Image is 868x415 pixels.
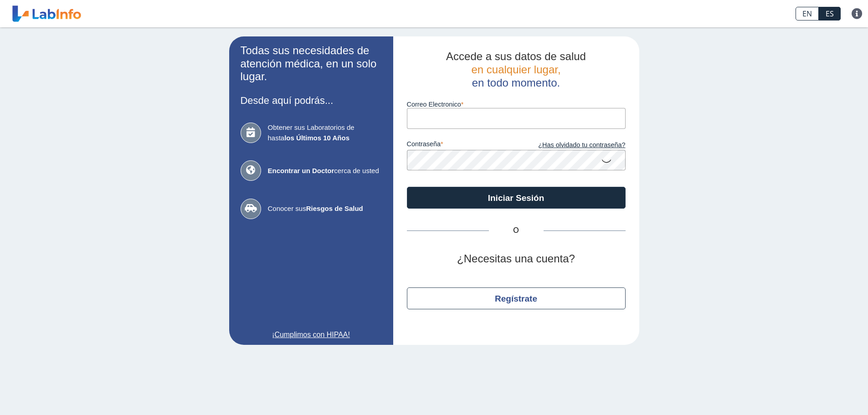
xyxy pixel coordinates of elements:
span: O [489,225,544,236]
span: en cualquier lugar, [471,63,560,76]
h3: Desde aquí podrás... [241,95,382,106]
b: los Últimos 10 Años [284,134,349,142]
a: ¡Cumplimos con HIPAA! [241,329,382,340]
b: Riesgos de Salud [306,205,363,212]
button: Regístrate [407,287,626,309]
h2: Todas sus necesidades de atención médica, en un solo lugar. [241,44,382,83]
span: en todo momento. [472,77,560,89]
span: cerca de usted [268,166,382,176]
a: EN [796,7,819,20]
button: Iniciar Sesión [407,187,626,209]
span: Accede a sus datos de salud [446,50,586,62]
h2: ¿Necesitas una cuenta? [407,252,626,266]
label: Correo Electronico [407,101,626,108]
span: Obtener sus Laboratorios de hasta [268,123,382,143]
a: ES [819,7,841,20]
iframe: Help widget launcher [787,379,858,405]
label: contraseña [407,140,516,150]
a: ¿Has olvidado tu contraseña? [516,140,626,150]
b: Encontrar un Doctor [268,167,334,174]
span: Conocer sus [268,204,382,214]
